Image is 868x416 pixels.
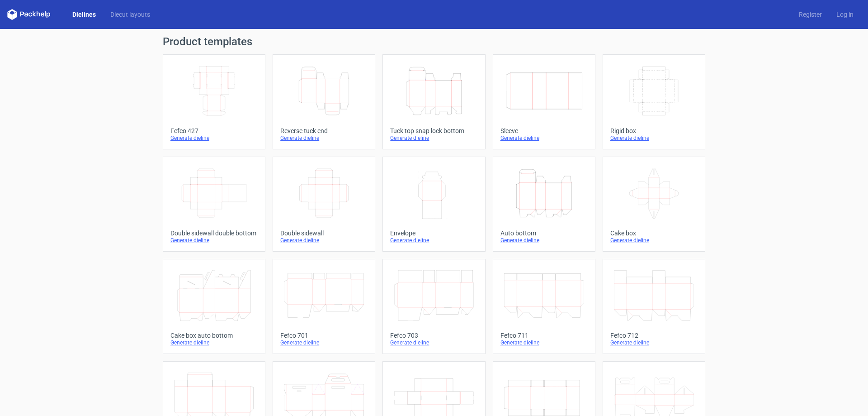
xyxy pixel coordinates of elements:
[280,339,368,346] div: Generate dieline
[500,332,588,339] div: Fefco 711
[500,127,588,134] div: Sleeve
[610,332,698,339] div: Fefco 712
[610,339,698,346] div: Generate dieline
[390,332,477,339] div: Fefco 703
[493,54,595,149] a: SleeveGenerate dieline
[610,134,698,142] div: Generate dieline
[280,237,368,244] div: Generate dieline
[280,134,368,142] div: Generate dieline
[382,157,485,252] a: EnvelopeGenerate dieline
[829,10,861,19] a: Log in
[610,127,698,134] div: Rigid box
[493,259,595,354] a: Fefco 711Generate dieline
[65,10,103,19] a: Dielines
[390,237,477,244] div: Generate dieline
[170,230,258,237] div: Double sidewall double bottom
[792,10,829,19] a: Register
[390,339,477,346] div: Generate dieline
[603,54,705,149] a: Rigid boxGenerate dieline
[163,36,705,47] h1: Product templates
[382,259,485,354] a: Fefco 703Generate dieline
[170,339,258,346] div: Generate dieline
[163,157,265,252] a: Double sidewall double bottomGenerate dieline
[500,237,588,244] div: Generate dieline
[610,230,698,237] div: Cake box
[280,230,368,237] div: Double sidewall
[273,54,375,149] a: Reverse tuck endGenerate dieline
[170,127,258,134] div: Fefco 427
[390,134,477,142] div: Generate dieline
[273,157,375,252] a: Double sidewallGenerate dieline
[603,259,705,354] a: Fefco 712Generate dieline
[163,54,265,149] a: Fefco 427Generate dieline
[390,127,477,134] div: Tuck top snap lock bottom
[273,259,375,354] a: Fefco 701Generate dieline
[603,157,705,252] a: Cake boxGenerate dieline
[170,134,258,142] div: Generate dieline
[163,259,265,354] a: Cake box auto bottomGenerate dieline
[170,237,258,244] div: Generate dieline
[500,339,588,346] div: Generate dieline
[610,237,698,244] div: Generate dieline
[170,332,258,339] div: Cake box auto bottom
[500,134,588,142] div: Generate dieline
[500,230,588,237] div: Auto bottom
[493,157,595,252] a: Auto bottomGenerate dieline
[280,127,368,134] div: Reverse tuck end
[280,332,368,339] div: Fefco 701
[103,10,157,19] a: Diecut layouts
[382,54,485,149] a: Tuck top snap lock bottomGenerate dieline
[390,230,477,237] div: Envelope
